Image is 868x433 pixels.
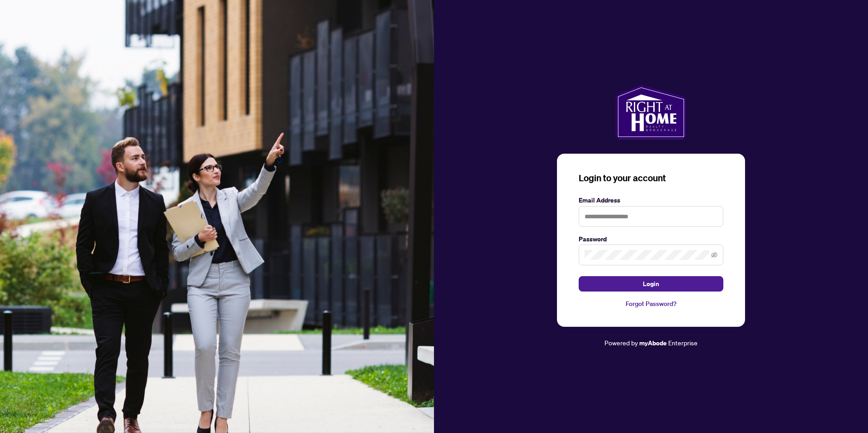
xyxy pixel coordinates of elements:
a: myAbode [639,338,667,348]
button: Login [579,276,723,292]
h3: Login to your account [579,172,723,184]
span: Powered by [604,339,638,347]
img: ma-logo [616,85,686,139]
label: Password [579,234,723,244]
a: Forgot Password? [579,299,723,309]
span: Login [643,277,659,291]
span: Enterprise [668,339,698,347]
span: eye-invisible [711,252,717,258]
label: Email Address [579,195,723,205]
